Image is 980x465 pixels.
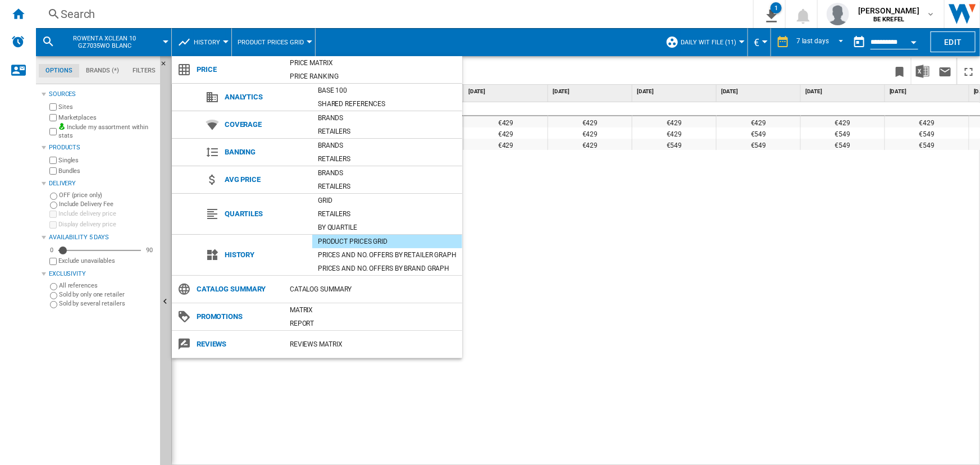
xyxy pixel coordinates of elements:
[191,62,284,77] span: Price
[191,281,284,297] span: Catalog Summary
[219,247,312,263] span: History
[312,222,462,233] div: By quartile
[219,144,312,160] span: Banding
[219,117,312,133] span: Coverage
[312,167,462,179] div: Brands
[312,181,462,192] div: Retailers
[284,304,462,316] div: Matrix
[312,140,462,151] div: Brands
[284,57,462,69] div: Price Matrix
[284,339,462,350] div: REVIEWS Matrix
[312,208,462,220] div: Retailers
[191,336,284,352] span: Reviews
[191,309,284,325] span: Promotions
[219,172,312,188] span: Avg price
[312,85,462,96] div: Base 100
[284,284,462,295] div: Catalog Summary
[219,89,312,105] span: Analytics
[312,195,462,206] div: Grid
[312,236,462,247] div: Product prices grid
[312,263,462,274] div: Prices and No. offers by brand graph
[312,249,462,261] div: Prices and No. offers by retailer graph
[219,206,312,222] span: Quartiles
[312,112,462,124] div: Brands
[284,318,462,329] div: Report
[284,71,462,82] div: Price Ranking
[312,126,462,137] div: Retailers
[312,153,462,165] div: Retailers
[312,98,462,110] div: Shared references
